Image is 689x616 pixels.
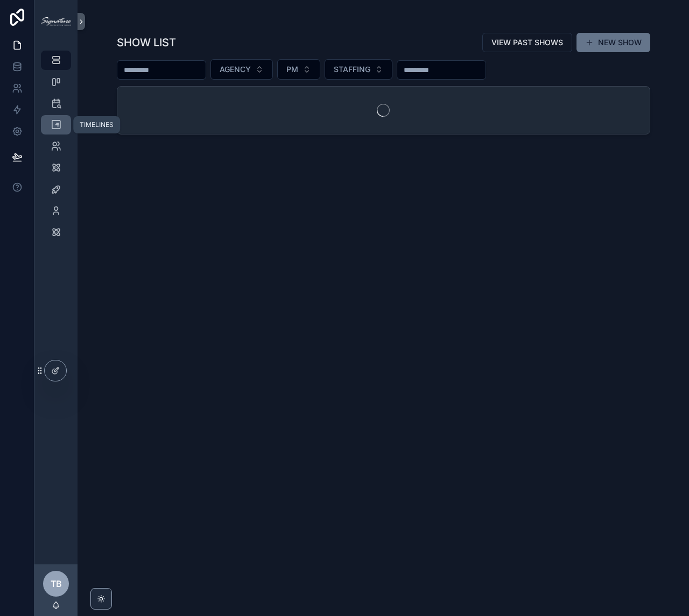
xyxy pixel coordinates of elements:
div: scrollable content [34,43,78,256]
span: PM [286,64,298,75]
h1: SHOW LIST [117,35,176,50]
img: App logo [41,17,71,26]
span: AGENCY [220,64,251,75]
button: Select Button [325,59,392,80]
span: TB [51,577,62,590]
button: Select Button [277,59,320,80]
div: TIMELINES [80,121,114,129]
span: STAFFING [334,64,370,75]
button: NEW SHOW [576,33,650,52]
button: Select Button [210,59,273,80]
span: VIEW PAST SHOWS [491,37,563,48]
button: VIEW PAST SHOWS [482,33,572,52]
